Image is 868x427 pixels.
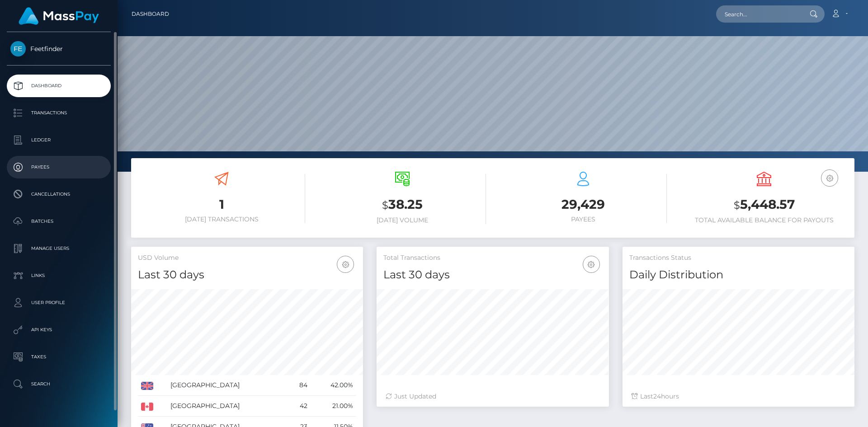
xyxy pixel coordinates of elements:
td: 42 [288,396,311,417]
p: Dashboard [10,79,107,93]
td: 42.00% [311,375,357,396]
img: CA.png [141,403,153,411]
img: GB.png [141,382,153,390]
h6: Payees [500,216,667,223]
h3: 1 [138,196,305,213]
h4: Last 30 days [383,267,602,283]
a: Cancellations [7,183,111,206]
h3: 38.25 [319,196,486,214]
small: $ [382,199,388,211]
td: 84 [288,375,311,396]
h3: 5,448.57 [680,196,848,214]
p: Taxes [10,350,107,364]
div: Just Updated [386,392,599,401]
p: Batches [10,215,107,228]
a: Links [7,264,111,287]
h4: Last 30 days [138,267,356,283]
h5: Transactions Status [629,253,848,263]
p: Manage Users [10,242,107,255]
span: 24 [653,392,661,400]
td: 21.00% [311,396,357,417]
a: Batches [7,210,111,233]
img: MassPay Logo [19,7,99,25]
h5: Total Transactions [383,253,602,263]
h6: Total Available Balance for Payouts [680,216,848,224]
a: Payees [7,156,111,178]
p: Payees [10,160,107,174]
p: Links [10,269,107,282]
img: Feetfinder [10,41,26,56]
h6: [DATE] Volume [319,216,486,224]
a: Taxes [7,346,111,368]
h3: 29,429 [500,196,667,213]
h5: USD Volume [138,253,356,263]
p: Transactions [10,106,107,120]
td: [GEOGRAPHIC_DATA] [167,375,288,396]
h6: [DATE] Transactions [138,216,305,223]
a: Dashboard [7,75,111,97]
small: $ [734,199,740,211]
span: Feetfinder [7,45,111,53]
a: Search [7,373,111,395]
a: Ledger [7,129,111,151]
div: Last hours [632,392,845,401]
a: Dashboard [132,5,169,23]
a: User Profile [7,291,111,314]
p: API Keys [10,323,107,337]
p: Ledger [10,133,107,147]
p: User Profile [10,296,107,310]
h4: Daily Distribution [629,267,848,283]
input: Search... [716,5,801,23]
a: Transactions [7,102,111,124]
p: Cancellations [10,188,107,201]
td: [GEOGRAPHIC_DATA] [167,396,288,417]
a: API Keys [7,319,111,341]
p: Search [10,377,107,391]
a: Manage Users [7,237,111,260]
